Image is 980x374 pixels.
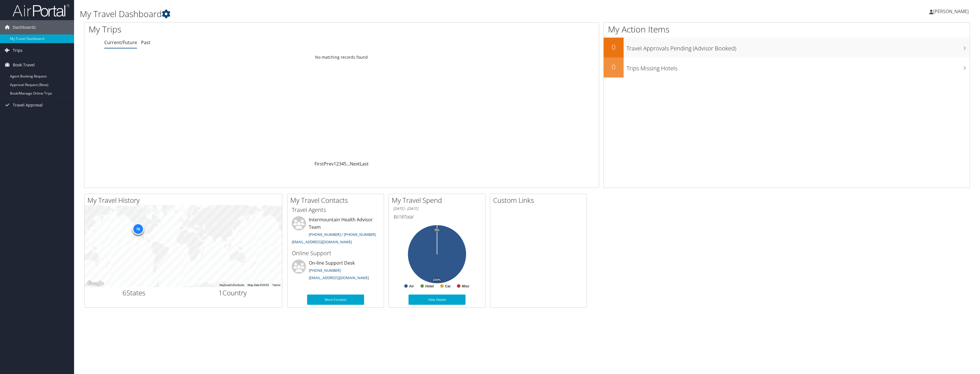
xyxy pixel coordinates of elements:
[929,3,974,20] a: [PERSON_NAME]
[339,161,341,167] a: 3
[604,62,624,72] h2: 0
[344,161,346,167] a: 5
[292,206,379,214] h3: Travel Agents
[360,161,369,167] a: Last
[86,280,105,287] a: Open this area in Google Maps (opens a new window)
[84,52,599,62] td: No matching records found
[309,275,369,280] a: [EMAIL_ADDRESS][DOMAIN_NAME]
[122,288,126,297] span: 6
[80,8,676,20] h1: My Travel Dashboard
[220,283,244,287] button: Keyboard shortcuts
[315,161,324,167] a: First
[289,216,382,247] li: Intermountain Health Advisor Team
[188,288,278,298] h2: Country
[86,280,105,287] img: Google
[604,42,624,52] h2: 0
[13,58,35,72] span: Book Travel
[462,284,469,288] text: Misc
[141,39,150,46] a: Past
[626,42,970,52] h3: Travel Approvals Pending (Advisor Booked)
[248,283,269,287] span: Map data ©2025
[604,23,970,35] h1: My Action Items
[433,278,441,282] tspan: 100%
[292,249,379,257] h3: Online Support
[13,4,70,17] img: airportal-logo.png
[933,8,969,15] span: [PERSON_NAME]
[334,161,336,167] a: 1
[13,20,36,34] span: Dashboards
[324,161,334,167] a: Prev
[219,288,222,297] span: 1
[445,284,451,288] text: Car
[89,23,380,35] h1: My Trips
[290,195,384,205] h2: My Travel Contacts
[493,195,587,205] h2: Custom Links
[604,38,970,58] a: 0Travel Approvals Pending (Advisor Booked)
[409,295,465,305] a: View Details
[309,232,376,237] a: [PHONE_NUMBER] / [PHONE_NUMBER]
[89,288,179,298] h2: States
[392,195,485,205] h2: My Travel Spend
[393,206,481,211] h6: [DATE] - [DATE]
[393,214,403,220] span: $618
[292,239,352,244] a: [EMAIL_ADDRESS][DOMAIN_NAME]
[87,195,282,205] h2: My Travel History
[309,268,341,273] a: [PHONE_NUMBER]
[409,284,414,288] text: Air
[393,214,481,220] h6: Total
[307,295,364,305] a: More Contacts
[626,62,970,72] h3: Trips Missing Hotels
[13,43,23,58] span: Trips
[425,284,434,288] text: Hotel
[350,161,360,167] a: Next
[435,228,439,232] tspan: 0%
[289,259,382,283] li: On-line Support Desk
[336,161,339,167] a: 2
[13,98,43,112] span: Travel Approval
[346,161,350,167] span: …
[272,283,280,287] a: Terms (opens in new tab)
[341,161,344,167] a: 4
[604,58,970,77] a: 0Trips Missing Hotels
[104,39,137,46] a: Current/Future
[132,223,144,235] div: 78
